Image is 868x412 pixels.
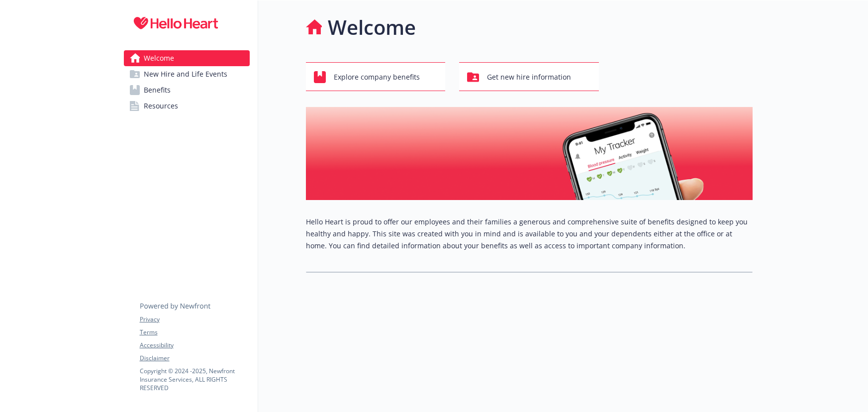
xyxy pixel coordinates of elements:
[144,98,178,114] span: Resources
[140,354,249,363] a: Disclaimer
[124,50,250,66] a: Welcome
[328,12,416,42] h1: Welcome
[140,367,249,392] p: Copyright © 2024 - 2025 , Newfront Insurance Services, ALL RIGHTS RESERVED
[459,62,599,91] button: Get new hire information
[124,66,250,82] a: New Hire and Life Events
[140,315,249,324] a: Privacy
[487,68,571,87] span: Get new hire information
[306,62,446,91] button: Explore company benefits
[140,341,249,350] a: Accessibility
[144,82,171,98] span: Benefits
[334,68,420,87] span: Explore company benefits
[144,66,227,82] span: New Hire and Life Events
[144,50,174,66] span: Welcome
[306,216,753,252] p: Hello Heart is proud to offer our employees and their families a generous and comprehensive suite...
[140,328,249,337] a: Terms
[124,98,250,114] a: Resources
[124,82,250,98] a: Benefits
[306,107,753,200] img: overview page banner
